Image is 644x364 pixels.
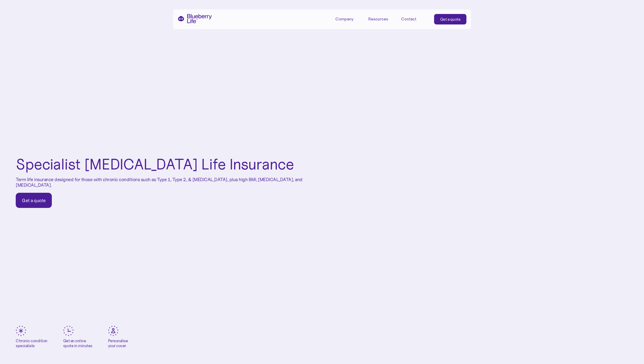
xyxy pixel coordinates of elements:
[16,156,294,172] h1: Specialist [MEDICAL_DATA] Life Insurance
[16,193,52,208] a: Get a quote
[401,14,427,24] a: Contact
[368,14,394,24] div: Resources
[108,338,128,348] div: Personalise your cover
[335,17,353,22] div: Company
[401,17,416,22] div: Contact
[434,14,467,24] a: Get a quote
[178,14,212,23] a: home
[16,177,306,188] p: Term life insurance designed for those with chronic conditions such as Type 1, Type 2, & [MEDICAL...
[22,197,46,203] div: Get a quote
[16,338,47,348] div: Chronic condition specialists
[368,17,388,22] div: Resources
[335,14,362,24] div: Company
[63,338,92,348] div: Get an online quote in minutes
[440,16,461,22] div: Get a quote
